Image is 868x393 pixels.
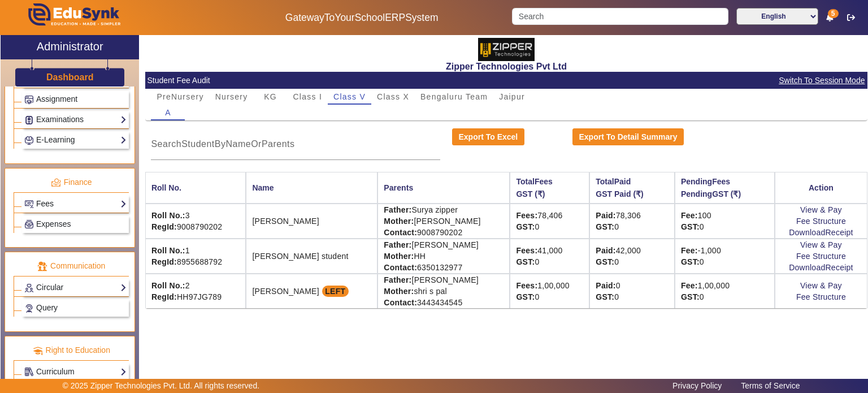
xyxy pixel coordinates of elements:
div: 78,306 0 [596,210,669,232]
strong: GST: [516,257,535,266]
strong: RegId: [151,222,177,231]
a: DownloadReceipt [789,228,853,237]
p: © 2025 Zipper Technologies Pvt. Ltd. All rights reserved. [63,380,260,392]
strong: Father: [384,275,411,284]
img: 36227e3f-cbf6-4043-b8fc-b5c5f2957d0a [478,38,535,61]
a: Privacy Policy [667,378,727,393]
mat-card-header: Student Fee Audit [145,72,867,89]
img: Support-tickets.png [25,304,33,313]
img: communication.png [37,261,47,271]
a: Administrator [1,35,139,59]
a: Fee Structure [796,292,846,301]
strong: GST: [596,257,614,266]
strong: Roll No.: [151,281,185,290]
img: finance.png [51,178,61,188]
h3: Dashboard [46,72,94,83]
img: Assignments.png [25,96,33,104]
td: [PERSON_NAME] shri s pal 3443434545 [377,274,510,308]
strong: Fees: [516,246,537,255]
strong: Mother: [384,287,414,296]
strong: RegId: [151,292,177,301]
div: -1,000 0 [681,245,769,267]
strong: GST: [516,222,535,231]
div: 41,000 0 [516,245,583,267]
button: Export To Detail Summary [572,128,684,145]
span: Class V [333,93,366,101]
div: TotalPaidGST Paid (₹) [596,175,669,200]
strong: GST: [596,292,614,301]
span: PreNursery [157,93,203,101]
img: rte.png [33,346,43,356]
span: Expenses [36,219,71,228]
div: 1,00,000 0 [681,280,769,303]
strong: Father: [384,240,411,249]
span: Nursery [215,93,248,101]
span: Class X [377,93,409,101]
div: 42,000 0 [596,245,669,267]
a: Expenses [24,218,127,231]
a: View & Pay [800,205,842,214]
div: 100 0 [681,210,769,232]
td: [PERSON_NAME] [246,204,377,239]
strong: Roll No.: [151,211,185,220]
span: KG [264,93,277,101]
h2: Zipper Technologies Pvt Ltd [145,61,867,72]
a: DownloadReceipt [789,263,853,272]
div: Name [252,182,371,194]
a: Fee Structure [796,252,846,261]
p: Finance [14,176,129,188]
strong: Mother: [384,217,414,226]
strong: Paid: [596,211,615,220]
strong: Fee: [681,246,698,255]
b: LEFT [325,287,345,296]
div: 1,00,000 0 [516,280,583,303]
td: [PERSON_NAME] student [246,239,377,274]
td: [PERSON_NAME] HH 6350132977 [377,239,510,274]
strong: GST: [596,222,614,231]
a: Fee Structure [796,217,846,226]
a: Assignment [24,93,127,106]
a: Query [24,301,127,314]
div: TotalFees GST (₹) [516,175,552,200]
button: Export To Excel [452,128,524,145]
div: PendingFees PendingGST (₹) [681,175,741,200]
strong: Contact: [384,298,417,307]
th: Parents [377,172,510,204]
span: Assignment [36,94,77,103]
span: Bengaluru Team [420,93,488,101]
a: View & Pay [800,281,842,290]
td: 2 HH97JG789 [145,274,246,308]
p: Communication [14,260,129,272]
span: Class I [293,93,323,101]
input: SearchStudentByNameOrParents [151,137,440,151]
a: View & Pay [800,240,842,249]
strong: Roll No.: [151,246,185,255]
td: 3 9008790202 [145,204,246,239]
strong: Contact: [384,263,417,272]
div: TotalPaid GST Paid (₹) [596,175,643,200]
img: Payroll.png [25,220,33,228]
strong: RegId: [151,257,177,266]
strong: Fees: [516,281,537,290]
a: Dashboard [46,71,94,83]
strong: Mother: [384,252,414,261]
td: Surya zipper [PERSON_NAME] 9008790202 [377,204,510,239]
a: Terms of Service [735,378,805,393]
span: Jaipur [499,93,525,101]
th: Action [775,172,867,204]
strong: Paid: [596,281,615,290]
span: Switch To Session Mode [778,74,865,87]
td: 1 8955688792 [145,239,246,274]
input: Search [512,8,728,25]
div: 0 0 [596,280,669,303]
div: 78,406 0 [516,210,583,232]
strong: Paid: [596,246,615,255]
strong: Contact: [384,228,417,237]
strong: GST: [516,292,535,301]
span: Query [36,303,58,312]
p: Right to Education [14,344,129,356]
div: PendingFeesPendingGST (₹) [681,175,769,200]
strong: GST: [681,222,700,231]
h2: Administrator [37,40,103,53]
div: Roll No. [151,182,240,194]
